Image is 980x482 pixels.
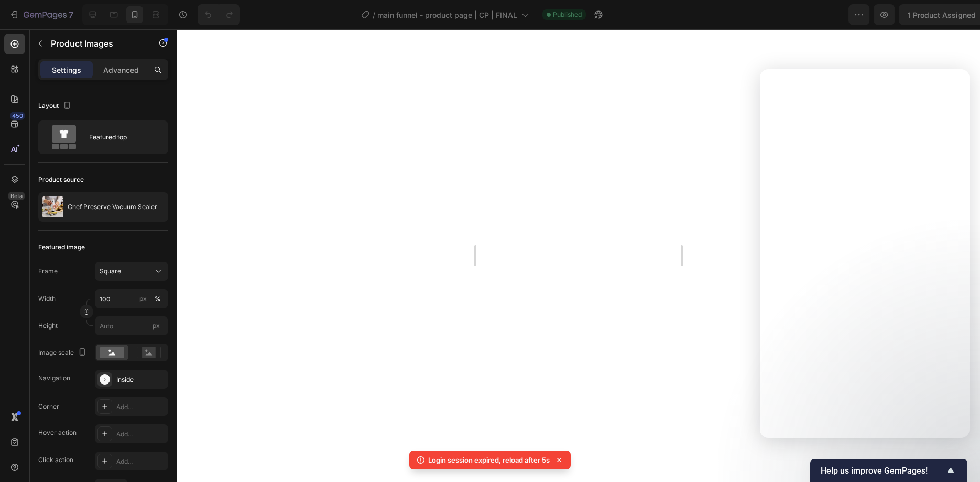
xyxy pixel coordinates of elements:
button: Publish [910,4,954,25]
div: Corner [38,402,59,411]
p: Product Images [51,37,140,50]
div: Featured top [89,125,153,149]
span: Published [553,10,582,19]
span: / [373,9,375,20]
div: Product source [38,175,84,184]
iframe: Intercom live chat [760,69,970,438]
iframe: Design area [476,29,681,482]
div: px [139,294,147,303]
div: Undo/Redo [198,4,240,25]
p: Settings [52,64,81,75]
div: Add... [116,402,166,412]
input: px% [95,289,168,308]
img: product feature img [42,196,63,217]
label: Frame [38,267,58,276]
p: Chef Preserve Vacuum Sealer [68,203,157,211]
iframe: Intercom live chat [944,431,970,456]
label: Height [38,321,58,331]
div: Layout [38,99,73,113]
button: px [151,292,164,305]
button: 1 product assigned [767,4,867,25]
p: Login session expired, reload after 5s [428,455,550,465]
button: Show survey - Help us improve GemPages! [821,464,957,477]
div: Image scale [38,346,89,360]
div: Click action [38,455,73,465]
input: px [95,316,168,335]
span: main funnel - product page | CP | FINAL [377,9,517,20]
div: 450 [10,112,25,120]
span: Save [880,10,898,19]
div: Hover action [38,428,77,437]
div: Publish [919,9,945,20]
p: 7 [69,8,73,21]
button: % [137,292,149,305]
span: px [153,322,160,330]
button: Save [872,4,906,25]
div: Inside [116,375,166,385]
div: Navigation [38,374,70,383]
span: Square [100,267,121,276]
span: 1 product assigned [776,9,844,20]
span: Help us improve GemPages! [821,466,944,476]
p: Advanced [103,64,139,75]
div: Featured image [38,243,85,252]
div: Beta [8,192,25,200]
button: 7 [4,4,78,25]
div: Add... [116,430,166,439]
button: Square [95,262,168,281]
div: Add... [116,457,166,466]
div: % [155,294,161,303]
label: Width [38,294,56,303]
